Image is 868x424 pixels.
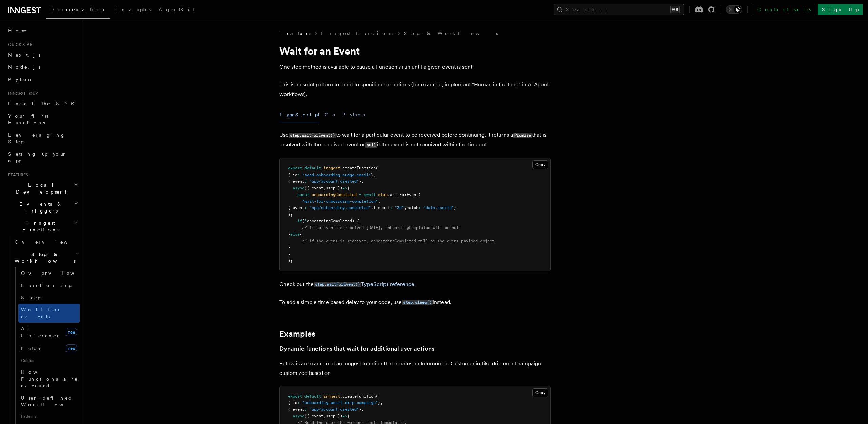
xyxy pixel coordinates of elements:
[321,30,394,37] a: Inngest Functions
[66,344,77,352] span: new
[18,267,80,279] a: Overview
[288,400,297,405] span: { id
[304,186,323,190] span: ({ event
[8,77,33,82] span: Python
[407,205,418,210] span: match
[114,7,151,12] span: Examples
[342,186,347,190] span: =>
[342,107,367,122] button: Python
[314,282,361,287] code: step.waitForEvent()
[18,304,80,323] a: Wait for events
[21,326,60,338] span: AI Inference
[21,283,73,288] span: Function steps
[513,133,532,138] code: Promise
[309,179,359,184] span: "app/account.created"
[361,407,364,412] span: ,
[288,179,304,184] span: { event
[288,394,302,399] span: export
[279,107,319,122] button: TypeScript
[373,205,390,210] span: timeout
[726,5,742,14] button: Toggle dark mode
[300,232,302,237] span: {
[5,217,80,236] button: Inngest Functions
[8,64,40,70] span: Node.js
[340,166,376,170] span: .createFunction
[18,279,80,291] a: Function steps
[279,298,551,307] p: To add a simple time based delay to your code, use instead.
[8,101,78,106] span: Install the SDK
[365,142,377,148] code: null
[304,413,323,418] span: ({ event
[279,329,315,339] a: Examples
[323,394,340,399] span: inngest
[8,27,27,34] span: Home
[279,30,311,37] span: Features
[342,413,347,418] span: =>
[5,98,80,110] a: Install the SDK
[302,225,461,230] span: // if no event is received [DATE], onboardingCompleted will be null
[378,199,380,204] span: ,
[279,280,551,289] p: Check out the
[159,7,195,12] span: AgentKit
[21,346,41,351] span: Fetch
[670,6,680,13] kbd: ⌘K
[288,212,293,217] span: );
[12,248,80,267] button: Steps & Workflows
[5,179,80,198] button: Local Development
[371,205,373,210] span: ,
[8,151,66,163] span: Setting up your app
[302,239,494,243] span: // if the event is received, onboardingCompleted will be the event payload object
[818,4,863,15] a: Sign Up
[309,407,359,412] span: "app/account.created"
[359,179,361,184] span: }
[532,160,548,169] button: Copy
[359,407,361,412] span: }
[279,359,551,378] p: Below is an example of an Inngest function that creates an Intercom or Customer.io-like drip emai...
[404,205,407,210] span: ,
[288,407,304,412] span: { event
[15,239,84,245] span: Overview
[376,394,378,399] span: (
[554,4,684,15] button: Search...⌘K
[323,166,340,170] span: inngest
[8,113,48,125] span: Your first Functions
[18,392,80,411] a: User-defined Workflows
[290,232,300,237] span: else
[304,166,321,170] span: default
[18,411,80,422] span: Patterns
[5,129,80,148] a: Leveraging Steps
[418,192,421,197] span: (
[21,295,42,300] span: Sleeps
[304,394,321,399] span: default
[18,366,80,392] a: How Functions are executed
[532,388,548,397] button: Copy
[12,251,76,264] span: Steps & Workflows
[388,192,418,197] span: .waitForEvent
[347,413,350,418] span: {
[288,232,290,237] span: }
[8,132,65,144] span: Leveraging Steps
[297,192,309,197] span: const
[5,61,80,73] a: Node.js
[325,107,337,122] button: Go
[395,205,404,210] span: "3d"
[12,236,80,248] a: Overview
[423,205,454,210] span: "data.userId"
[326,413,342,418] span: step })
[5,220,73,233] span: Inngest Functions
[288,245,290,250] span: }
[5,110,80,129] a: Your first Functions
[302,173,371,177] span: "send-onboarding-nudge-email"
[288,252,290,257] span: }
[293,413,304,418] span: async
[155,2,199,18] a: AgentKit
[340,394,376,399] span: .createFunction
[347,186,350,190] span: {
[380,400,383,405] span: ,
[5,198,80,217] button: Events & Triggers
[297,400,300,405] span: :
[454,205,456,210] span: }
[5,24,80,37] a: Home
[312,192,357,197] span: onboardingCompleted
[304,179,307,184] span: :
